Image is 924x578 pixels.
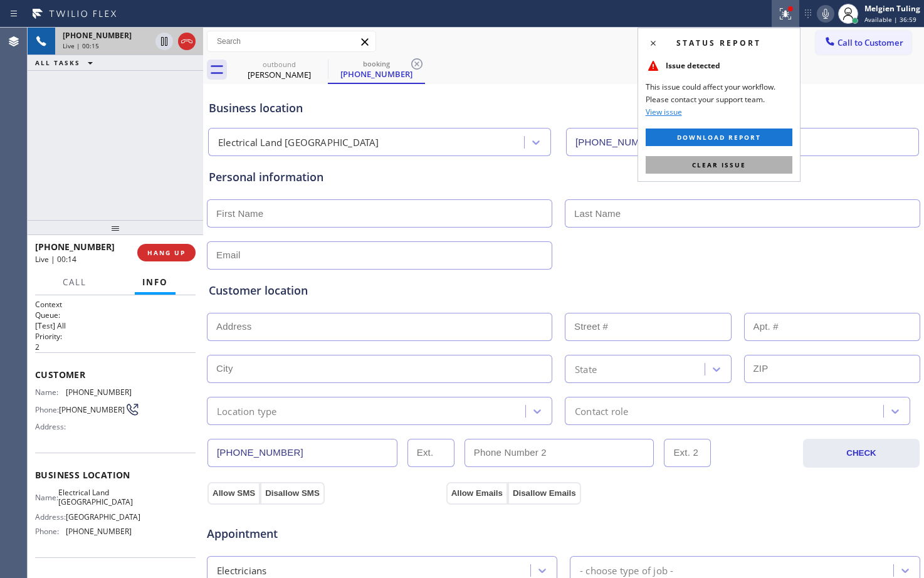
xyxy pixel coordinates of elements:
h1: Context [35,299,196,310]
span: [GEOGRAPHIC_DATA] [66,512,140,522]
div: outbound [232,60,327,69]
div: Location type [217,404,277,418]
div: Business location [209,100,918,117]
p: [Test] All [35,320,196,331]
span: HANG UP [147,248,186,257]
button: Hang up [178,33,196,50]
span: [PHONE_NUMBER] [63,30,132,41]
button: Call [55,270,94,295]
div: booking [329,59,424,68]
input: Ext. [407,439,454,467]
button: CHECK [803,439,920,468]
div: [PHONE_NUMBER] [329,68,424,80]
span: Call to Customer [837,37,903,48]
input: Email [207,241,552,270]
input: Phone Number [566,128,919,156]
input: ZIP [744,355,921,383]
div: Contact role [575,404,628,418]
span: Live | 00:15 [63,41,99,50]
div: Personal information [209,169,918,186]
span: Address: [35,512,66,522]
span: Electrical Land [GEOGRAPHIC_DATA] [58,488,133,507]
div: Customer location [209,282,918,299]
button: Call to Customer [816,31,911,55]
span: Live | 00:14 [35,254,76,265]
div: [PERSON_NAME] [232,69,327,80]
span: Available | 36:59 [864,15,916,24]
input: Phone Number [207,439,397,467]
input: Apt. # [744,313,921,341]
span: Address: [35,422,68,431]
button: Hold Customer [155,33,173,50]
div: Melgien Tuling [864,3,920,14]
span: Business location [35,469,196,481]
input: First Name [207,199,552,228]
span: [PHONE_NUMBER] [59,405,125,414]
h2: Queue: [35,310,196,320]
button: Disallow SMS [260,482,325,505]
span: Name: [35,493,58,502]
button: ALL TASKS [28,55,105,70]
input: Search [207,31,375,51]
input: Ext. 2 [664,439,711,467]
input: City [207,355,552,383]
button: Disallow Emails [508,482,581,505]
div: Electrical Land [GEOGRAPHIC_DATA] [218,135,379,150]
button: Allow SMS [207,482,260,505]
div: - choose type of job - [580,563,673,577]
div: Reena Mahtani [232,56,327,84]
span: Phone: [35,527,66,536]
input: Phone Number 2 [465,439,654,467]
span: Appointment [207,525,443,542]
span: [PHONE_NUMBER] [35,241,115,253]
div: State [575,362,597,376]
span: Call [63,276,87,288]
input: Address [207,313,552,341]
button: HANG UP [137,244,196,261]
span: Info [142,276,168,288]
button: Info [135,270,176,295]
button: Allow Emails [446,482,508,505]
div: Electricians [217,563,266,577]
span: Phone: [35,405,59,414]
button: Mute [817,5,834,23]
input: Street # [565,313,732,341]
span: [PHONE_NUMBER] [66,387,132,397]
div: (213) 721-1567 [329,56,424,83]
span: [PHONE_NUMBER] [66,527,132,536]
input: Last Name [565,199,920,228]
span: Customer [35,369,196,381]
h2: Priority: [35,331,196,342]
span: Name: [35,387,66,397]
p: 2 [35,342,196,352]
span: ALL TASKS [35,58,80,67]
